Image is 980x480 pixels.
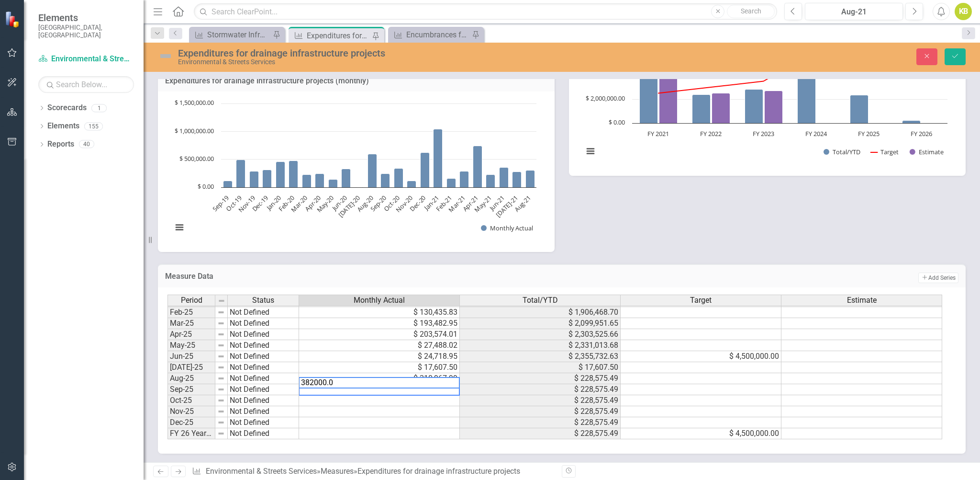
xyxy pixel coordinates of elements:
text: Oct-19 [224,194,244,213]
td: Not Defined [228,395,299,406]
text: Nov-20 [394,194,414,214]
td: $ 2,355,732.63 [460,351,621,362]
path: Oct-19, 491,529.13. Monthly Actual. [236,160,245,188]
a: Environmental & Streets Services [38,54,134,65]
img: 8DAGhfEEPCf229AAAAAElFTkSuQmCC [217,364,225,371]
svg: Interactive chart [579,23,952,166]
td: $ 2,099,951.65 [460,318,621,329]
div: Stormwater Infrastructure Group [207,29,270,41]
text: $ 500,000.00 [179,154,214,163]
text: [DATE]-20 [336,194,362,219]
text: FY 2026 [911,129,932,138]
td: Not Defined [228,318,299,329]
td: Not Defined [228,351,299,362]
text: FY 2024 [805,129,827,138]
div: Chart. Highcharts interactive chart. [167,99,545,242]
text: Dec-19 [250,194,270,214]
path: Sep-19, 112,447.26. Monthly Actual. [223,181,233,188]
td: $ 17,607.50 [299,362,460,373]
td: Not Defined [228,362,299,373]
td: $ 228,575.49 [460,373,621,384]
path: Sep-20, 244,334.41. Monthly Actual. [381,174,390,188]
path: FY 2024, 6,054,250. Total/YTD. [798,51,816,124]
div: 1 [91,104,107,112]
text: Oct-20 [382,194,401,213]
td: $ 1,906,468.70 [460,307,621,318]
text: Jan-20 [264,194,283,213]
td: [DATE]-25 [167,362,215,373]
img: 8DAGhfEEPCf229AAAAAElFTkSuQmCC [217,309,225,316]
img: ClearPoint Strategy [5,11,22,28]
path: Aug-21, 302,746.98. Monthly Actual. [526,171,535,188]
td: $ 228,575.49 [460,417,621,428]
path: FY 2023, 2,837,686.53. Total/YTD. [745,90,763,124]
td: Jun-25 [167,351,215,362]
text: Mar-21 [446,194,467,214]
path: Apr-20, 243,185.34. Monthly Actual. [315,174,324,188]
td: Sep-25 [167,384,215,395]
div: Encumbrances for drainage infrastructure projects [406,29,469,41]
a: Environmental & Streets Services [206,467,317,476]
text: $ 0.00 [198,182,214,191]
text: $ 2,000,000.00 [586,94,625,103]
button: View chart menu, Chart [173,221,186,234]
td: $ 4,500,000.00 [621,351,781,362]
td: $ 193,482.95 [299,318,460,329]
path: FY 2022, 2,386,705.73. Total/YTD. [692,95,711,124]
span: Period [181,296,202,305]
a: Reports [47,139,74,150]
td: Not Defined [228,340,299,351]
span: Search [741,7,761,15]
path: Nov-19, 284,583.7. Monthly Actual. [250,171,259,188]
button: Show Monthly Actual [481,224,533,232]
path: FY 2023, 2,700,000. Estimate. [765,91,783,124]
path: May-21, 230,773.19. Monthly Actual. [486,175,495,188]
text: $ 0.00 [609,118,625,126]
img: Not Defined [158,48,173,64]
input: Search ClearPoint... [194,3,777,20]
div: » » [192,466,555,477]
path: Dec-19, 310,428.98. Monthly Actual. [263,170,272,188]
a: Scorecards [47,103,87,114]
text: Feb-20 [277,194,296,214]
div: Expenditures for drainage infrastructure projects [357,467,520,476]
td: Not Defined [228,373,299,384]
td: Feb-25 [167,307,215,318]
path: Jul-21, 279,474.48. Monthly Actual. [512,172,522,188]
td: Dec-25 [167,417,215,428]
a: Elements [47,121,79,132]
img: 8DAGhfEEPCf229AAAAAElFTkSuQmCC [217,408,225,415]
span: Status [252,296,274,305]
text: Jan-21 [422,194,441,213]
td: $ 2,331,013.68 [460,340,621,351]
td: $ 228,575.49 [460,384,621,395]
path: Nov-20, 118,963.71. Monthly Actual. [407,181,416,188]
text: May-20 [315,194,335,215]
td: $ 17,607.50 [460,362,621,373]
div: 40 [79,140,94,149]
text: Feb-21 [434,194,454,214]
td: $ 210,967.99 [299,373,460,384]
h3: Measure Data [165,272,597,281]
td: $ 228,575.49 [460,406,621,417]
text: $ 1,500,000.00 [175,98,214,107]
img: 8DAGhfEEPCf229AAAAAElFTkSuQmCC [217,331,225,338]
text: Jun-21 [487,194,506,213]
text: Apr-20 [303,194,322,213]
img: 8DAGhfEEPCf229AAAAAElFTkSuQmCC [217,419,225,426]
text: Aug-20 [355,194,375,214]
text: FY 2025 [858,129,880,138]
img: 8DAGhfEEPCf229AAAAAElFTkSuQmCC [218,297,225,305]
text: FY 2022 [700,129,722,138]
td: $ 27,488.02 [299,340,460,351]
a: Encumbrances for drainage infrastructure projects [390,29,469,41]
div: Expenditures for drainage infrastructure projects [307,30,370,42]
td: Not Defined [228,406,299,417]
td: Nov-25 [167,406,215,417]
td: FY 26 Year End [167,428,215,439]
td: $ 228,575.49 [460,395,621,406]
a: Stormwater Infrastructure Group [191,29,270,41]
text: Jun-20 [329,194,348,213]
text: [DATE]-21 [494,194,519,219]
button: Aug-21 [805,3,903,20]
